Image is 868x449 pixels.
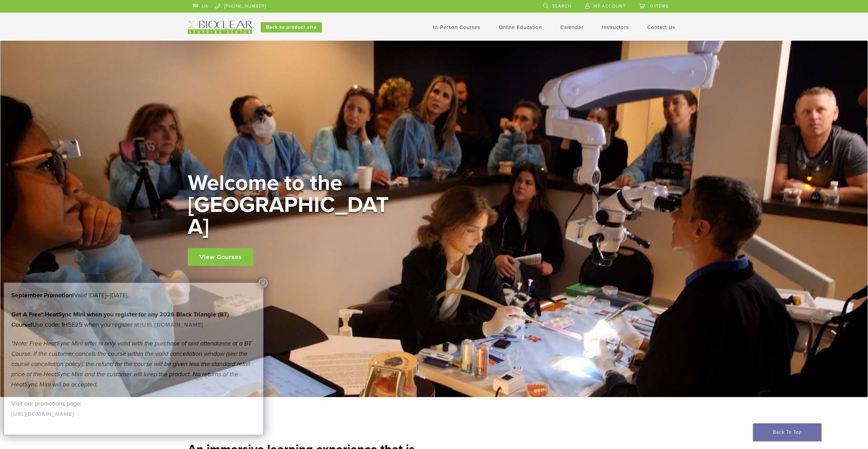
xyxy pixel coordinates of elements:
[11,311,229,328] strong: Get A Free* HeatSync Mini when you register for any 2026 Black Triangle (BT) Course!
[11,340,251,388] em: *Note: Free HeatSync Mini offer is only valid with the purchase of and attendance at a BT Course....
[602,24,629,30] a: Instructors
[11,309,256,330] p: Use code: 1HSE25 when you register at:
[11,290,256,300] p: Valid [DATE]–[DATE].
[188,172,393,238] h2: Welcome to the [GEOGRAPHIC_DATA]
[11,398,256,419] p: Visit our promotions page:
[560,24,583,30] a: Calendar
[188,248,254,266] a: View Courses
[552,3,571,9] span: Search
[11,411,74,418] a: [URL][DOMAIN_NAME]
[647,24,675,30] a: Contact Us
[650,3,669,9] span: 0 items
[188,21,252,34] img: Bioclear
[261,22,322,32] a: Back to product site
[753,423,821,441] a: Back To Top
[593,3,625,9] span: My Account
[140,322,203,328] a: [URL][DOMAIN_NAME]
[259,278,268,287] button: Close
[11,291,74,299] b: September Promotion!
[499,24,542,30] a: Online Education
[433,24,480,30] a: In-Person Courses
